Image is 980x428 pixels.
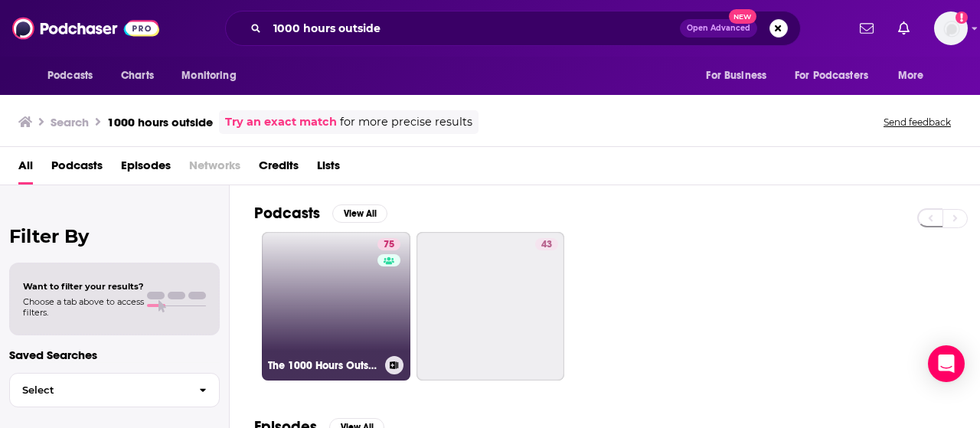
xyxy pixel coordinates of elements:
button: Send feedback [879,116,955,129]
span: 43 [541,237,552,253]
span: Choose a tab above to access filters. [23,296,144,318]
div: Search podcasts, credits, & more... [225,11,801,46]
h3: Search [51,115,89,129]
span: For Podcasters [795,65,868,87]
span: for more precise results [340,113,472,131]
img: User Profile [934,11,968,45]
a: Show notifications dropdown [892,15,916,41]
a: 75 [377,238,400,250]
a: Charts [111,61,163,90]
img: Podchaser - Follow, Share and Rate Podcasts [12,14,159,43]
p: Saved Searches [9,348,220,362]
button: Select [9,373,220,407]
button: open menu [37,61,113,90]
h2: Filter By [9,225,220,247]
div: Open Intercom Messenger [928,345,965,382]
a: 43 [535,238,558,250]
button: open menu [695,61,786,90]
a: Credits [259,153,299,185]
h2: Podcasts [254,204,320,223]
span: Open Advanced [687,25,750,32]
button: open menu [887,61,943,90]
a: All [18,153,33,185]
span: Podcasts [47,65,93,87]
button: open menu [785,61,890,90]
button: View All [332,204,387,223]
a: Podcasts [51,153,103,185]
h3: The 1000 Hours Outside Podcast [268,359,379,372]
a: PodcastsView All [254,204,387,223]
button: Open AdvancedNew [680,19,757,38]
a: 75The 1000 Hours Outside Podcast [262,232,410,381]
h3: 1000 hours outside [107,115,213,129]
span: 75 [384,237,394,253]
span: Charts [121,65,154,87]
a: Try an exact match [225,113,337,131]
a: 43 [416,232,565,381]
svg: Add a profile image [955,11,968,24]
span: Monitoring [181,65,236,87]
a: Lists [317,153,340,185]
span: Networks [189,153,240,185]
a: Episodes [121,153,171,185]
span: More [898,65,924,87]
a: Show notifications dropdown [854,15,880,41]
span: Select [10,385,187,395]
span: For Business [706,65,766,87]
span: Want to filter your results? [23,281,144,292]
button: Show profile menu [934,11,968,45]
button: open menu [171,61,256,90]
span: New [729,9,756,24]
span: Logged in as sVanCleve [934,11,968,45]
input: Search podcasts, credits, & more... [267,16,680,41]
